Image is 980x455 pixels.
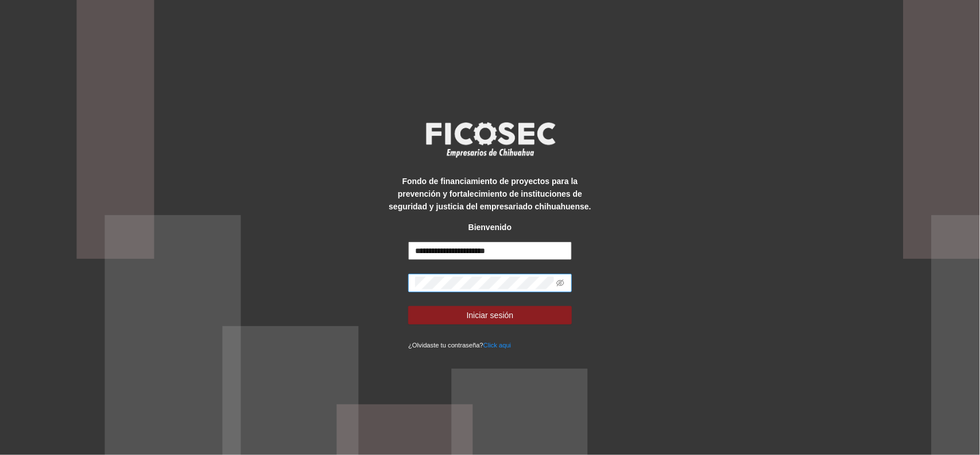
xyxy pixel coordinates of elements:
[468,223,512,232] strong: Bienvenido
[467,309,514,322] span: Iniciar sesión
[389,177,591,211] strong: Fondo de financiamiento de proyectos para la prevención y fortalecimiento de instituciones de seg...
[483,342,512,349] a: Click aqui
[408,342,511,349] small: ¿Olvidaste tu contraseña?
[419,118,562,161] img: logo
[556,279,564,287] span: eye-invisible
[408,306,572,324] button: Iniciar sesión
